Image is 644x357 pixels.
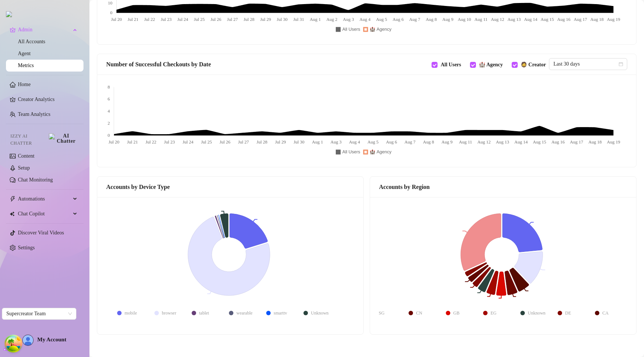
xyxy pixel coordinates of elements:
a: Content [18,153,34,159]
span: Admin [18,24,71,36]
a: Creator Analytics [18,94,78,105]
a: Team Analytics [18,111,50,117]
span: thunderbolt [10,196,16,202]
div: Accounts by Region [379,182,627,192]
a: Metrics [18,63,34,68]
span: Automations [18,193,71,205]
a: Settings [18,245,35,250]
a: All Accounts [18,39,45,44]
span: 🏰 Agency [476,61,506,69]
a: Chat Monitoring [18,177,53,183]
a: Setup [18,165,30,171]
img: Chat Copilot [10,211,15,217]
span: Supercreator Team [6,308,72,319]
span: My Account [37,337,66,342]
a: Discover Viral Videos [18,230,64,236]
span: 🧔 Creator [518,61,549,69]
img: AI Chatter [49,133,78,144]
span: calendar [619,62,623,66]
img: logo.svg [6,11,12,17]
div: Accounts by Device Type [106,182,354,192]
span: crown [10,27,16,33]
img: AD_cMMTxCeTpmN1d5MnKJ1j-_uXZCpTKapSSqNGg4PyXtR_tCW7gZXTNmFz2tpVv9LSyNV7ff1CaS4f4q0HLYKULQOwoM5GQR... [23,335,33,345]
span: build [4,346,9,351]
span: Number of Successful Checkouts by Date [106,60,211,69]
a: Agent [18,51,31,56]
a: Home [18,82,31,87]
span: Last 30 days [553,59,623,70]
span: Izzy AI Chatter [10,133,46,147]
button: Open Tanstack query devtools [6,336,21,351]
span: Chat Copilot [18,208,71,220]
span: All Users [438,61,464,69]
